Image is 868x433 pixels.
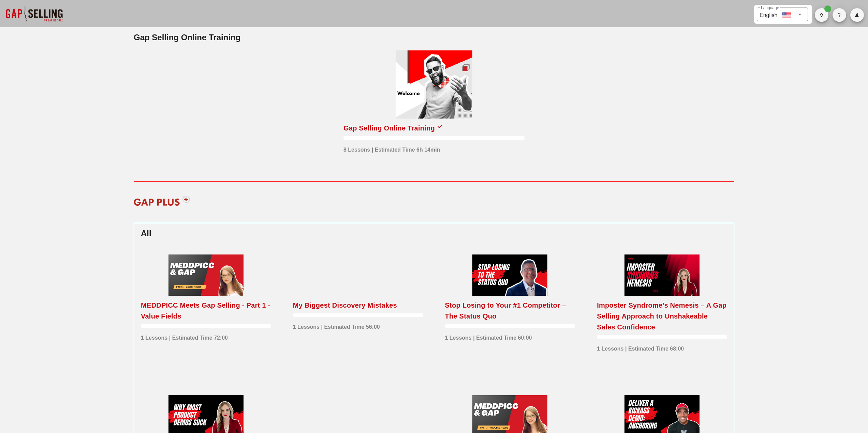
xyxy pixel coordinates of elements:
div: 1 Lessons | Estimated Time 56:00 [293,320,380,331]
div: Imposter Syndrome’s Nemesis – A Gap Selling Approach to Unshakeable Sales Confidence [597,300,727,333]
div: 8 Lessons | Estimated Time 6h 14min [343,142,440,154]
div: My Biggest Discovery Mistakes [293,300,397,311]
div: MEDDPICC Meets Gap Selling - Part 1 - Value Fields [141,300,271,322]
div: Gap Selling Online Training [343,123,435,134]
div: 1 Lessons | Estimated Time 60:00 [445,330,532,342]
div: English [760,10,777,19]
div: LanguageEnglish [757,7,808,21]
div: 1 Lessons | Estimated Time 68:00 [597,341,684,353]
h2: Gap Selling Online Training [134,31,734,44]
div: Stop Losing to Your #1 Competitor – The Status Quo [445,300,575,322]
label: Language [761,5,779,11]
span: Badge [824,5,831,12]
img: gap-plus-logo-red.svg [129,190,194,211]
h2: All [141,227,727,239]
div: 1 Lessons | Estimated Time 72:00 [141,330,228,342]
